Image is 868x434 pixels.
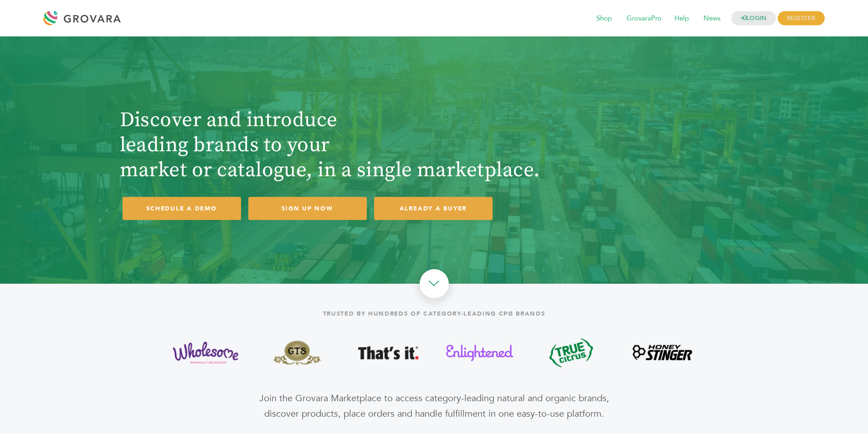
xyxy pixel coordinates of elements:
[697,10,727,27] span: News
[120,108,589,183] h1: Discover and introduce leading brands to your market or catalogue, in a single marketplace.
[248,197,367,220] a: SIGN UP NOW
[668,10,695,27] span: Help
[697,14,727,24] a: News
[620,14,668,24] a: GrovaraPro
[620,10,668,27] span: GrovaraPro
[590,10,618,27] span: Shop
[374,197,493,220] a: ALREADY A BUYER
[778,11,825,26] span: REGISTER
[259,391,609,422] div: Join the Grovara Marketplace to access category-leading natural and organic brands, discover prod...
[590,14,618,24] a: Shop
[668,14,695,24] a: Help
[731,11,776,26] a: LOGIN
[123,197,241,220] a: SCHEDULE A DEMO
[115,306,753,322] div: Trusted by hundreds of category-leading CPG brands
